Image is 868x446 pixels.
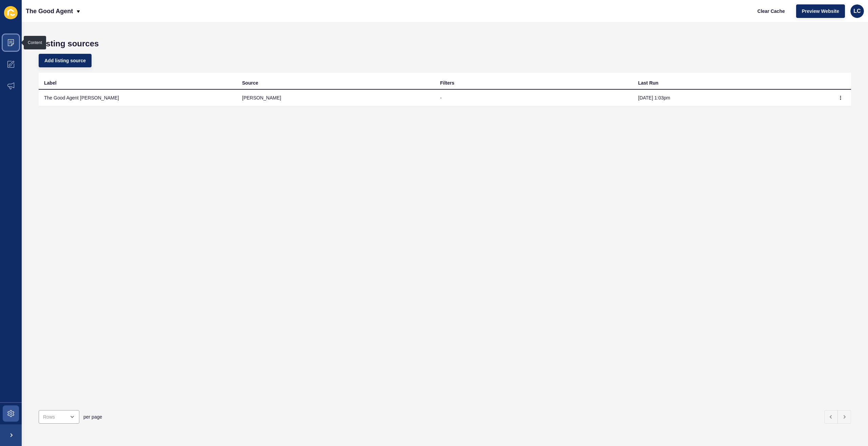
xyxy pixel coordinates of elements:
div: open menu [39,410,79,424]
td: The Good Agent [PERSON_NAME] [39,90,237,106]
td: [DATE] 1:03pm [633,90,831,106]
button: Preview Website [796,4,845,18]
span: per page [83,414,102,420]
div: Source [242,80,258,86]
button: Add listing source [39,54,92,67]
div: Filters [440,80,454,86]
div: Last Run [638,80,658,86]
p: The Good Agent [26,3,73,20]
div: Content [28,40,42,45]
span: Clear Cache [757,8,785,15]
button: Clear Cache [752,4,791,18]
span: Preview Website [802,8,839,15]
td: - [435,90,633,106]
span: Add listing source [44,57,86,64]
span: LC [853,8,861,15]
div: Label [44,80,57,86]
h1: Listing sources [39,39,851,48]
td: [PERSON_NAME] [237,90,435,106]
